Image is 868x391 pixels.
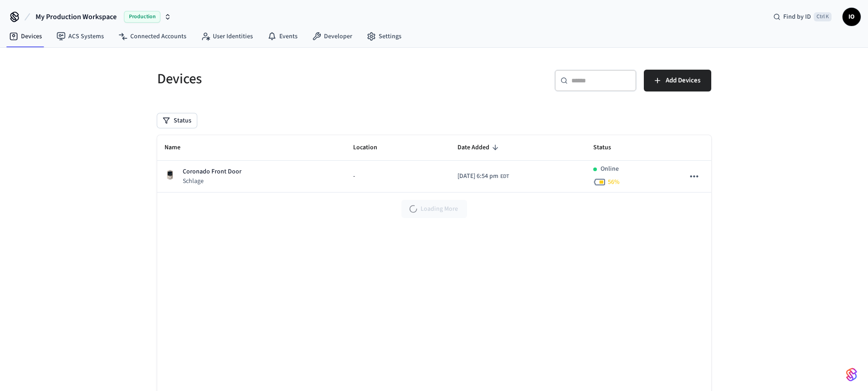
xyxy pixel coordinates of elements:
[457,141,501,155] span: Date Added
[111,28,194,45] a: Connected Accounts
[164,141,192,155] span: Name
[846,367,857,382] img: SeamLogoGradient.69752ec5.svg
[2,28,49,45] a: Devices
[644,70,711,91] button: Add Devices
[608,178,620,187] span: 56 %
[124,11,160,23] span: Production
[360,28,409,45] a: Settings
[457,172,498,181] span: [DATE] 6:54 pm
[157,70,429,88] h5: Devices
[157,135,711,193] table: sticky table
[157,113,197,128] button: Status
[666,75,700,86] span: Add Devices
[601,164,619,174] p: Online
[457,172,509,181] div: America/New_York
[766,9,839,25] div: Find by IDCtrl K
[183,167,241,177] p: Coronado Front Door
[36,11,117,22] span: My Production Workspace
[842,8,861,26] button: IO
[183,177,241,186] p: Schlage
[164,169,175,180] img: Schlage Sense Smart Deadbolt with Camelot Trim, Front
[843,9,860,25] span: IO
[783,12,811,21] span: Find by ID
[305,28,360,45] a: Developer
[500,173,509,181] span: EDT
[593,141,623,155] span: Status
[49,28,111,45] a: ACS Systems
[814,12,832,21] span: Ctrl K
[260,28,305,45] a: Events
[194,28,260,45] a: User Identities
[353,141,389,155] span: Location
[353,172,355,181] span: -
